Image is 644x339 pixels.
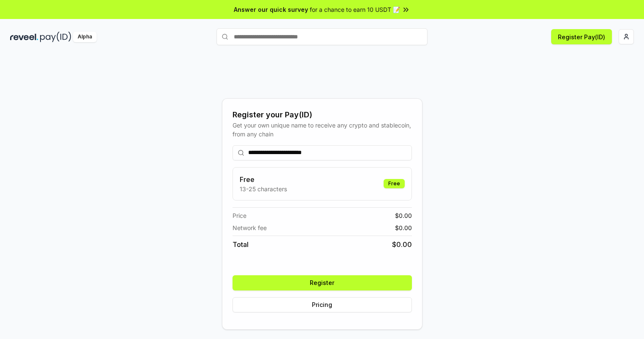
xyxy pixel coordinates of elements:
[233,121,412,138] div: Get your own unique name to receive any crypto and stablecoin, from any chain
[233,275,412,290] button: Register
[240,184,287,193] p: 13-25 characters
[233,211,246,220] span: Price
[392,239,412,250] span: $ 0.00
[310,5,400,14] span: for a chance to earn 10 USDT 📝
[395,223,412,232] span: $ 0.00
[233,109,412,121] div: Register your Pay(ID)
[10,32,38,42] img: reveel_dark
[233,223,267,232] span: Network fee
[233,239,249,250] span: Total
[233,297,412,312] button: Pricing
[551,29,612,44] button: Register Pay(ID)
[40,32,71,42] img: pay_id
[395,211,412,220] span: $ 0.00
[73,32,97,42] div: Alpha
[240,174,287,184] h3: Free
[384,179,405,188] div: Free
[234,5,308,14] span: Answer our quick survey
